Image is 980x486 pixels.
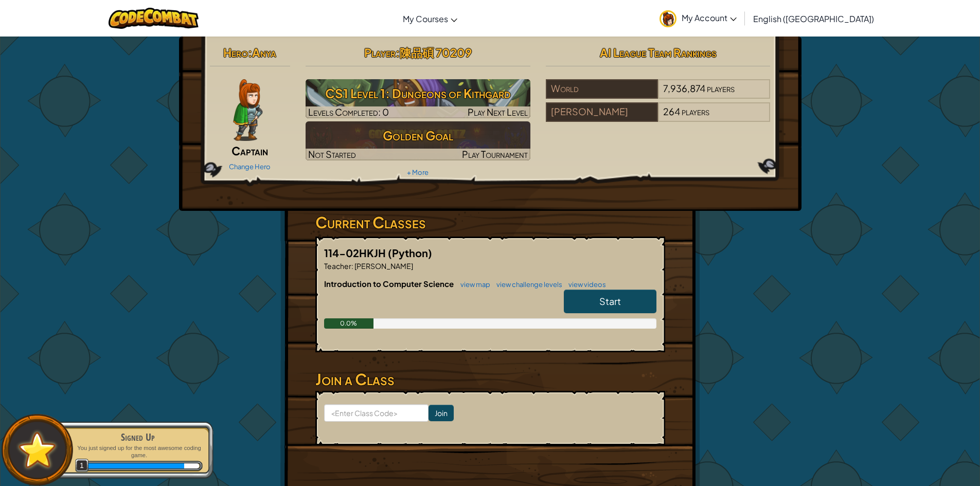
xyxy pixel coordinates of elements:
span: Anya [252,45,276,60]
span: 陳品碩 70209 [400,45,472,60]
p: You just signed up for the most awesome coding game. [73,444,203,459]
img: avatar [660,10,676,27]
a: English ([GEOGRAPHIC_DATA]) [748,5,879,32]
span: : [396,45,400,60]
span: 7,936,874 [663,82,705,94]
span: players [707,82,735,94]
span: (Python) [388,246,432,259]
a: view map [455,280,490,289]
span: Captain [231,143,268,158]
img: CS1 Level 1: Dungeons of Kithgard [306,79,530,118]
span: : [248,45,252,60]
span: Player [364,45,396,60]
h3: Golden Goal [306,124,530,147]
img: default.png [14,427,61,473]
a: Play Next Level [306,79,530,118]
a: view videos [563,280,606,289]
a: view challenge levels [491,280,562,289]
input: <Enter Class Code> [324,404,429,422]
div: 0.0% [324,318,374,329]
span: players [682,105,709,117]
a: My Account [654,2,742,34]
span: 1 [75,459,89,473]
span: My Courses [403,13,448,24]
div: [PERSON_NAME] [546,102,658,122]
a: Golden GoalNot StartedPlay Tournament [306,121,530,160]
span: Play Next Level [468,106,528,118]
span: Introduction to Computer Science [324,279,455,289]
img: captain-pose.png [233,79,262,141]
h3: CS1 Level 1: Dungeons of Kithgard [306,82,530,105]
span: 264 [663,105,680,117]
h3: Current Classes [315,211,665,234]
span: Not Started [308,148,356,160]
span: : [351,261,353,271]
span: Hero [223,45,248,60]
span: [PERSON_NAME] [353,261,413,271]
div: World [546,79,658,99]
input: Join [429,405,454,421]
span: AI League Team Rankings [600,45,717,60]
h3: Join a Class [315,368,665,391]
a: My Courses [398,5,462,32]
span: English ([GEOGRAPHIC_DATA]) [753,13,874,24]
span: Start [599,295,621,307]
span: Levels Completed: 0 [308,106,389,118]
img: Golden Goal [306,121,530,160]
div: Signed Up [73,430,203,444]
a: [PERSON_NAME]264players [546,112,771,124]
span: Teacher [324,261,351,271]
img: CodeCombat logo [109,8,199,29]
a: + More [407,168,429,176]
span: Play Tournament [462,148,528,160]
span: 114-02HKJH [324,246,388,259]
span: My Account [682,12,737,23]
a: World7,936,874players [546,89,771,101]
a: Change Hero [229,163,271,171]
